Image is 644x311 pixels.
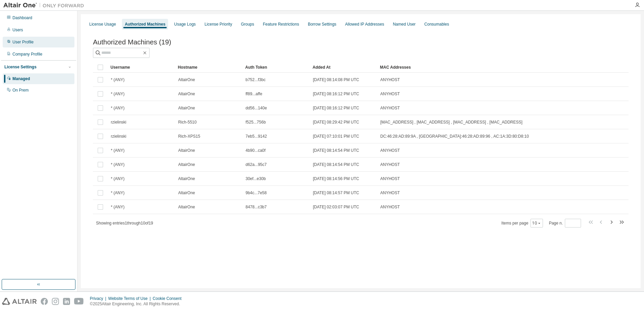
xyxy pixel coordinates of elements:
[110,62,172,73] div: Username
[380,204,400,210] span: ANYHOST
[246,119,266,125] span: f525...756b
[4,64,36,70] div: License Settings
[178,134,200,139] span: Rich-XPS15
[12,15,32,21] div: Dashboard
[380,148,400,153] span: ANYHOST
[313,204,359,210] span: [DATE] 02:03:07 PM UTC
[313,162,359,167] span: [DATE] 08:14:54 PM UTC
[153,296,185,301] div: Cookie Consent
[178,162,195,167] span: AltairOne
[313,77,359,82] span: [DATE] 08:14:08 PM UTC
[178,190,195,196] span: AltairOne
[111,134,126,139] span: rzielinski
[111,91,125,97] span: * (ANY)
[90,301,186,307] p: © 2025 Altair Engineering, Inc. All Rights Reserved.
[111,119,126,125] span: rzielinski
[380,162,400,167] span: ANYHOST
[241,22,254,27] div: Groups
[12,76,30,81] div: Managed
[178,77,195,82] span: AltairOne
[313,105,359,111] span: [DATE] 08:16:12 PM UTC
[380,190,400,196] span: ANYHOST
[313,190,359,196] span: [DATE] 08:14:57 PM UTC
[178,105,195,111] span: AltairOne
[424,22,449,27] div: Consumables
[108,296,153,301] div: Website Terms of Use
[63,298,70,305] img: linkedin.svg
[12,39,34,45] div: User Profile
[178,204,195,210] span: AltairOne
[52,298,59,305] img: instagram.svg
[12,27,23,33] div: Users
[111,105,125,111] span: * (ANY)
[178,62,240,73] div: Hostname
[246,204,267,210] span: 8478...c3b7
[308,22,336,27] div: Borrow Settings
[549,219,581,228] span: Page n.
[178,176,195,181] span: AltairOne
[246,176,266,181] span: 30ef...e30b
[89,22,116,27] div: License Usage
[263,22,299,27] div: Feature Restrictions
[380,105,400,111] span: ANYHOST
[246,190,267,196] span: 9b4c...7e58
[111,148,125,153] span: * (ANY)
[393,22,415,27] div: Named User
[93,38,171,46] span: Authorized Machines (19)
[204,22,232,27] div: License Priority
[111,162,125,167] span: * (ANY)
[12,88,29,93] div: On Prem
[90,296,108,301] div: Privacy
[125,22,165,27] div: Authorized Machines
[2,298,37,305] img: altair_logo.svg
[111,190,125,196] span: * (ANY)
[380,176,400,181] span: ANYHOST
[246,148,265,153] span: 4b90...ca0f
[532,220,541,226] button: 10
[246,77,265,82] span: b752...f3bc
[313,134,359,139] span: [DATE] 07:10:01 PM UTC
[345,22,384,27] div: Allowed IP Addresses
[502,219,543,228] span: Items per page
[313,148,359,153] span: [DATE] 08:14:54 PM UTC
[313,62,375,73] div: Added At
[246,162,267,167] span: d62a...95c7
[111,204,125,210] span: * (ANY)
[313,176,359,181] span: [DATE] 08:14:56 PM UTC
[111,77,125,82] span: * (ANY)
[380,134,529,139] span: DC:46:28:AD:89:9A , [GEOGRAPHIC_DATA]:46:28:AD:89:96 , AC:1A:3D:80:D8:10
[313,91,359,97] span: [DATE] 08:16:12 PM UTC
[3,2,88,9] img: Altair One
[41,298,48,305] img: facebook.svg
[245,62,307,73] div: Auth Token
[246,134,267,139] span: 7eb5...9142
[178,148,195,153] span: AltairOne
[313,119,359,125] span: [DATE] 08:29:42 PM UTC
[380,77,400,82] span: ANYHOST
[178,91,195,97] span: AltairOne
[246,105,267,111] span: dd56...140e
[111,176,125,181] span: * (ANY)
[246,91,262,97] span: ff89...affe
[380,91,400,97] span: ANYHOST
[96,221,153,226] span: Showing entries 1 through 10 of 19
[12,51,42,57] div: Company Profile
[178,119,197,125] span: Rich-5510
[74,298,84,305] img: youtube.svg
[174,22,196,27] div: Usage Logs
[380,119,522,125] span: [MAC_ADDRESS] , [MAC_ADDRESS] , [MAC_ADDRESS] , [MAC_ADDRESS]
[380,62,558,73] div: MAC Addresses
